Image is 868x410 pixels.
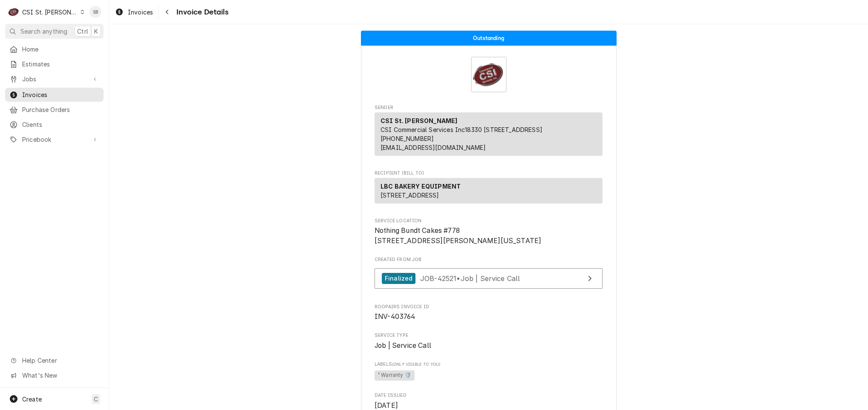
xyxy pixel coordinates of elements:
[381,144,486,151] a: [EMAIL_ADDRESS][DOMAIN_NAME]
[375,313,415,321] span: INV-403764
[89,6,101,18] div: Shayla Bell's Avatar
[77,27,88,36] span: Ctrl
[22,371,98,380] span: What's New
[22,120,99,129] span: Clients
[20,27,67,36] span: Search anything
[381,126,542,133] span: CSI Commercial Services Inc18330 [STREET_ADDRESS]
[420,274,520,282] span: JOB-42521 • Job | Service Call
[381,183,461,190] strong: LBC BAKERY EQUIPMENT
[375,361,603,382] div: [object Object]
[5,88,104,102] a: Invoices
[375,304,603,322] div: Roopairs Invoice ID
[128,8,153,17] span: Invoices
[381,135,434,142] a: [PHONE_NUMBER]
[22,8,78,17] div: CSI St. [PERSON_NAME]
[381,117,457,124] strong: CSI St. [PERSON_NAME]
[361,31,617,46] div: Status
[5,42,104,56] a: Home
[375,218,603,224] span: Service Location
[381,192,439,199] span: [STREET_ADDRESS]
[375,226,603,246] span: Service Location
[375,218,603,246] div: Service Location
[375,392,603,399] span: Date Issued
[5,72,104,86] a: Go to Jobs
[174,6,228,18] span: Invoice Details
[375,268,603,289] a: View Job
[5,353,104,367] a: Go to Help Center
[375,104,603,160] div: Invoice Sender
[94,395,98,404] span: C
[22,75,87,83] span: Jobs
[375,401,398,410] span: [DATE]
[5,368,104,382] a: Go to What's New
[375,370,415,381] span: ¹ Warranty 🛡️
[375,304,603,310] span: Roopairs Invoice ID
[375,170,603,177] span: Recipient (Bill To)
[375,341,431,350] span: Job | Service Call
[5,118,104,132] a: Clients
[22,396,42,403] span: Create
[375,178,603,204] div: Recipient (Bill To)
[22,60,99,69] span: Estimates
[5,57,104,71] a: Estimates
[471,57,507,92] img: Logo
[22,105,99,114] span: Purchase Orders
[5,103,104,117] a: Purchase Orders
[375,341,603,351] span: Service Type
[375,332,603,350] div: Service Type
[22,356,98,365] span: Help Center
[473,35,504,41] span: Outstanding
[89,6,101,18] div: SB
[94,27,98,36] span: K
[375,104,603,111] span: Sender
[22,90,99,99] span: Invoices
[375,361,603,368] span: Labels
[392,362,440,367] span: (Only Visible to You)
[382,273,415,284] div: Finalized
[375,256,603,263] span: Created From Job
[22,135,87,144] span: Pricebook
[375,227,541,245] span: Nothing Bundt Cakes #778 [STREET_ADDRESS][PERSON_NAME][US_STATE]
[375,256,603,293] div: Created From Job
[8,6,20,18] div: CSI St. Louis's Avatar
[375,332,603,339] span: Service Type
[5,132,104,146] a: Go to Pricebook
[22,45,99,54] span: Home
[375,178,603,207] div: Recipient (Bill To)
[160,5,174,19] button: Navigate back
[8,6,20,18] div: C
[375,369,603,382] span: [object Object]
[375,112,603,159] div: Sender
[375,112,603,156] div: Sender
[112,5,156,19] a: Invoices
[5,24,104,39] button: Search anythingCtrlK
[375,312,603,322] span: Roopairs Invoice ID
[375,170,603,207] div: Invoice Recipient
